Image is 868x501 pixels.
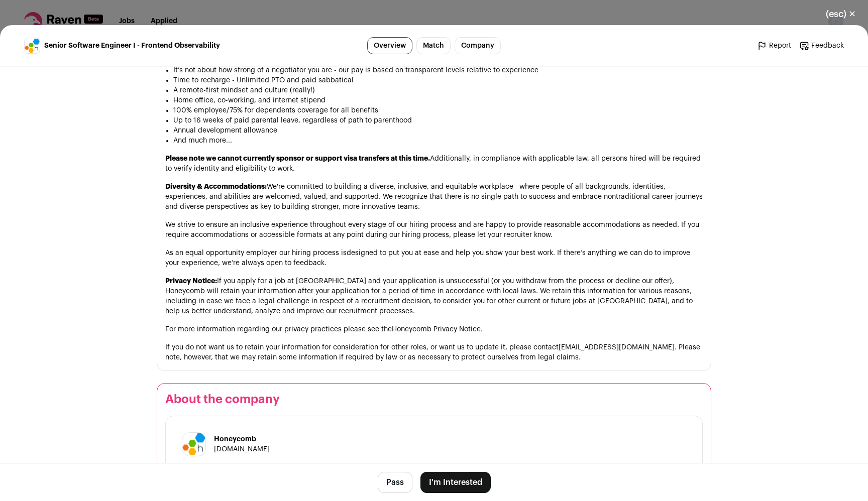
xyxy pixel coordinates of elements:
[799,41,844,51] a: Feedback
[420,472,491,493] button: I'm Interested
[25,39,40,53] img: b26e69b365f5fb6eb44b3562a5bb4124e0ee913ce008584bd5391974d2c2769c.png
[173,95,703,105] li: Home office, co-working, and internet stipend
[165,248,703,268] p: As an equal opportunity employer our hiring process is . If there’s anything we can do to improve...
[455,37,501,54] a: Company
[165,182,703,212] p: We're committed to building a diverse, inclusive, and equitable workplace—where people of all bac...
[165,154,703,174] p: Additionally, in compliance with applicable law, all persons hired will be required to verify ide...
[173,105,703,115] li: 100% employee/75% for dependents coverage for all benefits
[173,65,703,75] li: It’s not about how strong of a negotiator you are - our pay is based on transparent levels relati...
[165,220,703,240] p: We strive to ensure an inclusive experience throughout every stage of our hiring process and are ...
[173,75,703,85] li: Time to recharge - Unlimited PTO and paid sabbatical
[165,342,703,362] p: If you do not want us to retain your information for consideration for other roles, or want us to...
[165,155,430,162] strong: Please note we cannot currently sponsor or support visa transfers at this time.
[214,446,270,453] a: [DOMAIN_NAME]
[165,278,217,285] strong: Privacy Notice:
[367,37,412,54] a: Overview
[165,183,267,190] strong: Diversity & Accommodations:
[173,115,703,126] li: Up to 16 weeks of paid parental leave, regardless of path to parenthood
[173,136,703,146] li: And much more...
[182,433,205,455] img: b26e69b365f5fb6eb44b3562a5bb4124e0ee913ce008584bd5391974d2c2769c.png
[44,41,220,51] span: Senior Software Engineer I - Frontend Observability
[416,37,451,54] a: Match
[173,126,703,136] li: Annual development allowance
[347,249,553,257] a: designed to put you at ease and help you show your best work
[165,392,703,408] h2: About the company
[392,326,481,333] a: Honeycomb Privacy Notice
[378,472,412,493] button: Pass
[559,344,675,351] a: [EMAIL_ADDRESS][DOMAIN_NAME]
[165,324,703,334] p: For more information regarding our privacy practices please see the .
[165,276,703,316] p: If you apply for a job at [GEOGRAPHIC_DATA] and your application is unsuccessful (or you withdraw...
[214,434,270,444] h1: Honeycomb
[814,3,868,25] button: Close modal
[757,41,791,51] a: Report
[173,85,703,95] li: A remote-first mindset and culture (really!)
